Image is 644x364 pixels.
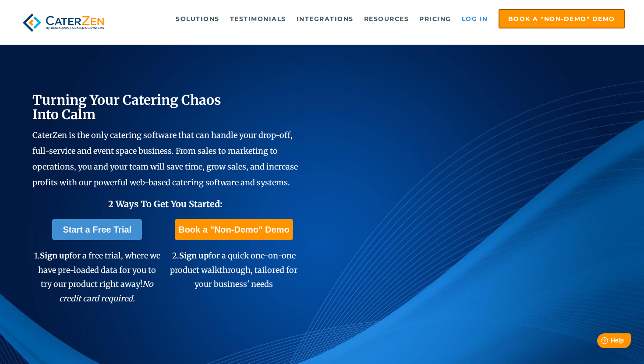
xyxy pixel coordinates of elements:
img: caterzen [19,9,107,36]
a: Book a "Non-Demo" Demo [175,219,293,240]
span: 2 Ways To Get You Started: [108,198,223,209]
a: Pricing [415,10,456,28]
a: Book a "Non-Demo" Demo [499,9,625,28]
span: Sign up [179,251,209,261]
div: Navigation Menu [123,9,625,28]
a: Integrations [292,10,358,28]
a: Solutions [171,10,224,28]
a: Resources [360,10,414,28]
a: Testimonials [226,10,290,28]
span: Sign up [40,251,69,261]
em: No credit card required. [59,279,153,303]
span: Turning Your Catering Chaos Into Calm [32,92,221,123]
iframe: Help widget launcher [566,330,634,354]
span: CaterZen is the only catering software that can handle your drop-off, full-service and event spac... [32,130,298,187]
a: Start a Free Trial [52,219,142,240]
a: Log in [457,10,492,28]
span: 1. for a free trial, where we have pre-loaded data for you to try our product right away! [34,251,160,303]
span: 2. for a quick one-on-one product walkthrough, tailored for your business' needs [170,251,297,289]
